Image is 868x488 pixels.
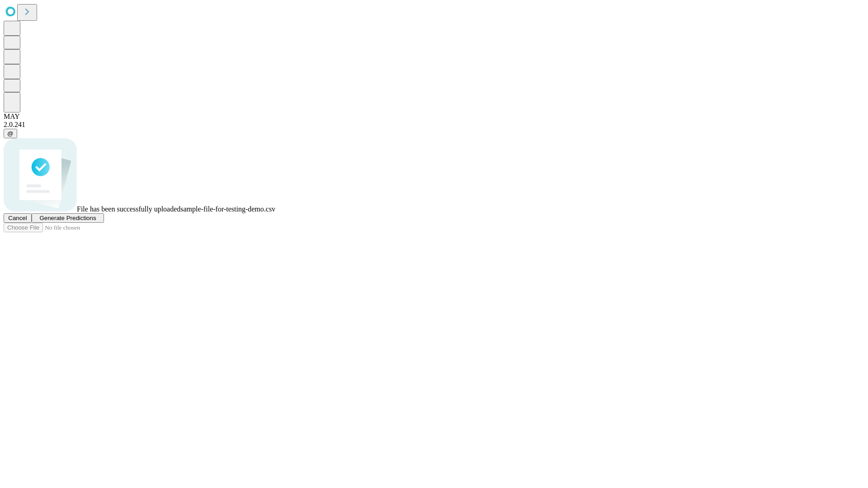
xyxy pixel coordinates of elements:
button: @ [4,129,17,138]
div: MAY [4,113,864,121]
div: 2.0.241 [4,121,864,129]
span: @ [7,130,14,137]
span: Cancel [8,215,27,221]
span: File has been successfully uploaded [77,205,180,213]
button: Generate Predictions [32,213,104,223]
span: sample-file-for-testing-demo.csv [180,205,275,213]
button: Cancel [4,213,32,223]
span: Generate Predictions [39,215,96,221]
